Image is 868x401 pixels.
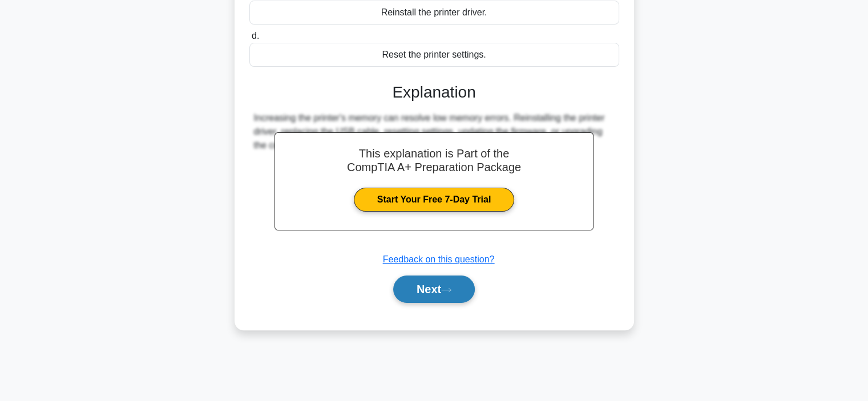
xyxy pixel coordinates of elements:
[393,276,475,303] button: Next
[254,111,615,152] div: Increasing the printer's memory can resolve low memory errors. Reinstalling the printer driver, r...
[354,188,514,212] a: Start Your Free 7-Day Trial
[252,31,259,40] span: d.
[249,43,619,67] div: Reset the printer settings.
[383,254,495,264] a: Feedback on this question?
[256,83,612,102] h3: Explanation
[249,1,619,25] div: Reinstall the printer driver.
